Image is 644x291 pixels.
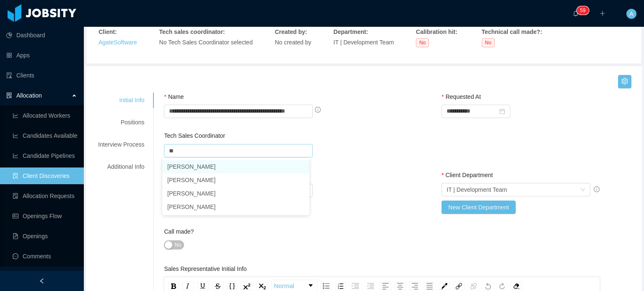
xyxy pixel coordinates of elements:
div: Redo [497,282,507,290]
li: [PERSON_NAME] [162,187,309,200]
span: No created by [275,39,311,46]
label: Requested At [441,93,481,100]
a: icon: idcardOpenings Flow [13,208,77,224]
span: Normal [274,281,294,291]
li: [PERSON_NAME] [162,160,309,173]
span: Client Department [446,172,493,178]
a: AgateSoftware [99,39,137,46]
label: Sales Representative Initial Info [164,265,247,272]
div: Initial Info [88,93,154,108]
div: Indent [349,282,361,290]
strong: Client : [99,28,117,35]
div: Subscript [256,282,268,290]
span: No Tech Sales Coordinator selected [159,39,253,46]
strong: Technical call made? : [482,28,542,35]
i: icon: solution [6,93,12,98]
div: Outdent [365,282,377,290]
a: icon: line-chartCandidates Available [13,127,77,144]
p: 9 [583,6,586,15]
div: Superscript [241,282,253,290]
i: icon: plus [600,10,605,16]
strong: Department : [333,28,368,35]
div: Unlink [468,282,479,290]
div: Positions [88,115,154,130]
li: [PERSON_NAME] [162,200,309,214]
label: Tech Sales Coordinator [164,132,225,139]
div: Link [453,282,465,290]
a: icon: robot [6,268,77,285]
div: Additional Info [88,159,154,175]
span: Allocation [16,92,42,99]
a: icon: file-doneAllocation Requests [13,188,77,204]
span: No [174,241,181,249]
a: icon: appstoreApps [6,47,77,64]
input: Name [164,105,313,118]
strong: Created by : [275,28,307,35]
div: Remove [511,282,522,290]
strong: Tech sales coordinator : [159,28,225,35]
sup: 59 [576,6,589,15]
label: Call made? [164,228,194,235]
span: IT | Development Team [333,39,394,46]
a: icon: messageComments [13,248,77,265]
span: No [416,38,429,47]
a: icon: line-chartAllocated Workers [13,107,77,124]
div: Monospace [227,282,237,290]
a: icon: file-textOpenings [13,228,77,245]
div: IT | Development Team [447,183,507,196]
div: Underline [197,282,209,290]
span: info-circle [315,107,321,113]
a: icon: line-chartCandidate Pipelines [13,147,77,164]
button: Call made? [164,240,184,250]
div: Right [409,282,421,290]
div: Ordered [335,282,346,290]
span: No [482,38,495,47]
div: Strikethrough [212,282,223,290]
p: 5 [580,6,583,15]
span: A [629,9,633,19]
div: Italic [182,282,194,290]
div: Undo [483,282,493,290]
i: icon: calendar [499,108,505,114]
li: [PERSON_NAME] [162,173,309,187]
strong: Calibration hit : [416,28,457,35]
a: icon: file-searchClient Discoveries [13,167,77,184]
div: Interview Process [88,137,154,152]
label: Name [164,93,184,100]
div: Center [395,282,406,290]
button: New Client Department [441,201,516,214]
a: icon: auditClients [6,67,77,84]
div: Unordered [320,282,332,290]
div: Left [380,282,391,290]
button: icon: setting [618,75,631,88]
span: info-circle [594,186,600,192]
div: Bold [168,282,179,290]
i: icon: bell [573,10,579,16]
a: icon: pie-chartDashboard [6,27,77,44]
div: Justify [424,282,435,290]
